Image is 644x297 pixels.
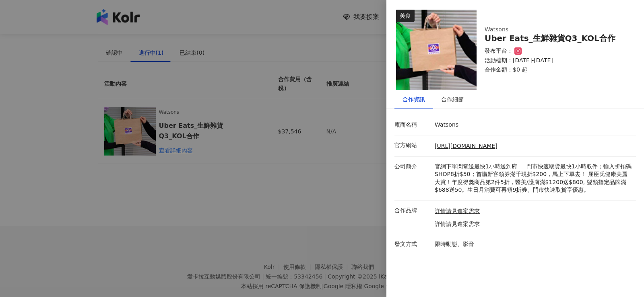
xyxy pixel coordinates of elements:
[441,95,464,104] div: 合作細節
[402,95,425,104] div: 合作資訊
[394,163,431,171] p: 公司簡介
[435,163,632,194] p: 官網下單閃電送最快1小時送到府 — 門市快速取貨最快1小時取件；輸入折扣碼SHOP8折$50；首購新客領券滿千現折$200，馬上下單去！ 屈臣氏健康美麗大賞！年度得獎商品第2件5折，醫美/護膚滿...
[394,207,431,215] p: 合作品牌
[485,47,513,55] p: 發布平台：
[435,207,480,215] a: 詳情請見進案需求
[485,26,626,34] div: Watsons
[485,57,626,65] p: 活動檔期：[DATE]-[DATE]
[485,66,626,74] p: 合作金額： $0 起
[396,10,477,90] img: 詳情請見進案需求
[435,220,480,228] p: 詳情請見進案需求
[394,141,431,150] p: 官方網站
[394,240,431,248] p: 發文方式
[435,143,497,149] a: [URL][DOMAIN_NAME]
[485,34,626,43] div: Uber Eats_生鮮雜貨Q3_KOL合作
[394,121,431,129] p: 廠商名稱
[435,240,632,248] p: 限時動態、影音
[435,121,632,129] p: Watsons
[396,10,415,22] div: 美食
